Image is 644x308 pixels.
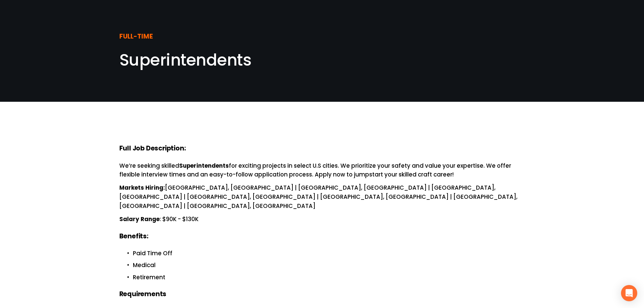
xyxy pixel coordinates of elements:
strong: Requirements [119,289,167,299]
p: Paid Time Off [133,249,525,258]
strong: FULL-TIME [119,32,153,41]
p: We’re seeking skilled for exciting projects in select U.S cities. We prioritize your safety and v... [119,161,525,180]
p: : $90K - $130K [119,215,525,224]
strong: Salary Range [119,215,160,223]
div: Open Intercom Messenger [621,285,637,301]
p: Retirement [133,273,525,282]
strong: Markets Hiring: [119,184,165,192]
p: [GEOGRAPHIC_DATA], [GEOGRAPHIC_DATA] | [GEOGRAPHIC_DATA], [GEOGRAPHIC_DATA] | [GEOGRAPHIC_DATA], ... [119,183,525,211]
strong: Superintendents [179,162,229,170]
strong: Benefits: [119,232,148,241]
span: Superintendents [119,49,252,71]
p: Medical [133,261,525,270]
strong: Full Job Description: [119,144,186,153]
